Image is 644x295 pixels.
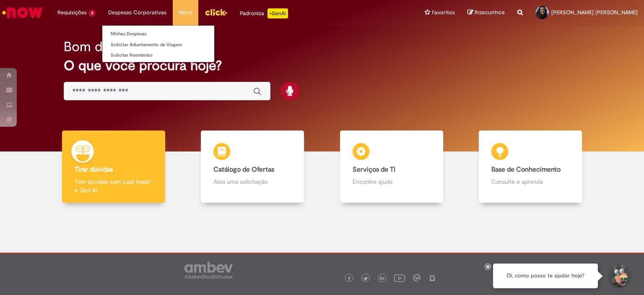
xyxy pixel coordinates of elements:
[322,131,461,203] a: Serviços de TI Encontre ajuda
[75,165,113,174] b: Tirar dúvidas
[461,131,600,203] a: Base de Conhecimento Consulte e aprenda
[551,9,638,16] span: [PERSON_NAME] [PERSON_NAME]
[57,8,87,17] span: Requisições
[491,165,561,174] b: Base de Conhecimento
[413,274,421,282] img: logo_footer_workplace.png
[64,39,143,54] h2: Bom dia, Ana
[240,8,288,18] div: Padroniza
[267,8,288,18] p: +GenAi
[467,9,505,17] a: Rascunhos
[205,6,227,18] img: click_logo_yellow_360x200.png
[491,178,569,186] p: Consulte e aprenda
[184,262,233,279] img: logo_footer_ambev_rotulo_gray.png
[183,131,322,203] a: Catálogo de Ofertas Abra uma solicitação
[102,25,215,63] ul: Despesas Corporativas
[606,264,631,289] button: Iniciar Conversa de Suporte
[432,8,455,17] span: Favoritos
[353,165,395,174] b: Serviços de TI
[364,277,368,281] img: logo_footer_twitter.png
[493,264,598,288] div: Oi, como posso te ajudar hoje?
[64,58,581,73] h2: O que você procura hoje?
[213,165,274,174] b: Catálogo de Ofertas
[475,8,505,16] span: Rascunhos
[347,277,351,281] img: logo_footer_facebook.png
[102,40,214,50] a: Solicitar Adiantamento de Viagem
[213,178,291,186] p: Abra uma solicitação
[1,4,44,21] img: ServiceNow
[179,8,192,17] span: More
[44,131,183,203] a: Tirar dúvidas Tirar dúvidas com Lupi Assist e Gen Ai
[88,10,96,17] span: 3
[353,178,431,186] p: Encontre ajuda
[75,178,153,194] p: Tirar dúvidas com Lupi Assist e Gen Ai
[394,272,405,283] img: logo_footer_youtube.png
[108,8,166,17] span: Despesas Corporativas
[102,51,214,60] a: Solicitar Reembolso
[428,274,436,282] img: logo_footer_naosei.png
[380,276,384,281] img: logo_footer_linkedin.png
[102,29,214,39] a: Minhas Despesas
